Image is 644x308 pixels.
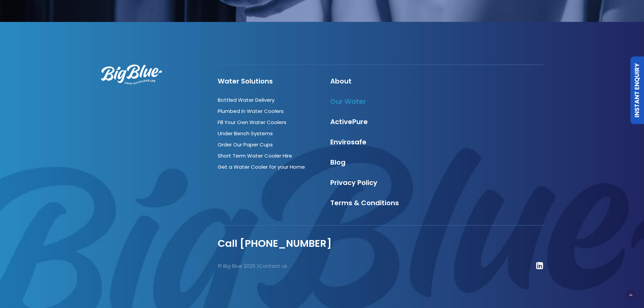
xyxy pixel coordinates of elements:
h4: Water Solutions [218,77,318,85]
a: Blog [330,158,345,167]
p: © Big Blue 2025 | [218,262,375,270]
a: Privacy Policy [330,178,377,187]
a: Call [PHONE_NUMBER] [218,237,332,250]
a: Envirosafe [330,137,366,147]
a: Instant Enquiry [630,56,644,124]
a: Plumbed in Water Coolers [218,108,284,115]
a: Order Our Paper Cups [218,141,273,148]
a: Terms & Conditions [330,198,399,208]
a: Under Bench Systems [218,130,273,137]
a: Bottled Water Delivery [218,96,275,103]
a: Fill Your Own Water Coolers [218,119,286,126]
a: Get a Water Cooler for your Home [218,163,305,170]
a: Contact us [259,262,287,269]
iframe: Chatbot [599,263,635,299]
a: About [330,76,352,86]
a: Short Term Water Cooler Hire [218,152,292,159]
a: Our Water [330,97,366,106]
a: ActivePure [330,117,368,126]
